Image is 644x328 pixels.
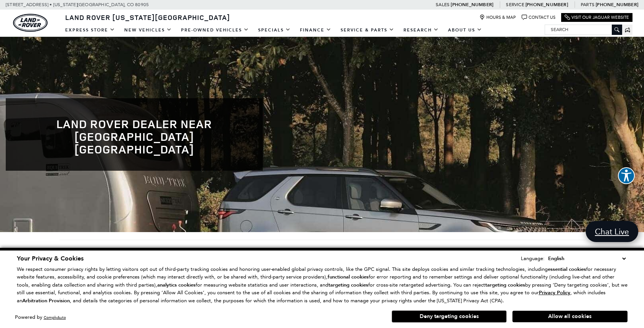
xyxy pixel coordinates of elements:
div: Powered by [15,315,66,320]
a: [PHONE_NUMBER] [525,2,568,8]
a: Pre-Owned Vehicles [176,23,254,37]
button: Deny targeting cookies [392,310,507,323]
span: Sales [436,2,450,7]
span: Chat Live [591,226,633,237]
a: Specials [254,23,295,37]
a: Service & Parts [336,23,399,37]
div: Language: [521,256,545,261]
a: Contact Us [522,15,555,20]
a: [STREET_ADDRESS] • [US_STATE][GEOGRAPHIC_DATA], CO 80905 [6,2,149,7]
h1: Land Rover Dealer near [GEOGRAPHIC_DATA] [GEOGRAPHIC_DATA] [17,117,251,155]
a: Hours & Map [479,15,516,20]
span: Land Rover [US_STATE][GEOGRAPHIC_DATA] [65,13,230,22]
aside: Accessibility Help Desk [618,167,635,186]
button: Explore your accessibility options [618,167,635,184]
span: Parts [581,2,595,7]
button: Allow all cookies [512,311,628,322]
a: land-rover [13,14,48,32]
a: Research [399,23,443,37]
a: [PHONE_NUMBER] [596,2,638,8]
strong: Arbitration Provision [22,297,70,304]
a: [PHONE_NUMBER] [451,2,493,8]
img: Land Rover [13,14,48,32]
span: Service [506,2,524,7]
a: New Vehicles [120,23,176,37]
a: Visit Our Jaguar Website [565,15,629,20]
a: Land Rover [US_STATE][GEOGRAPHIC_DATA] [61,13,235,22]
a: ComplyAuto [44,315,66,320]
input: Search [545,25,622,34]
u: Privacy Policy [539,289,570,296]
p: We respect consumer privacy rights by letting visitors opt out of third-party tracking cookies an... [17,265,628,305]
select: Language Select [546,254,628,263]
a: Finance [295,23,336,37]
a: EXPRESS STORE [61,23,120,37]
a: About Us [443,23,487,37]
strong: targeting cookies [328,282,368,288]
strong: functional cookies [328,274,369,280]
strong: analytics cookies [157,282,196,288]
a: Chat Live [586,221,638,242]
span: Your Privacy & Cookies [17,254,84,263]
strong: targeting cookies [485,282,525,288]
nav: Main Navigation [61,23,487,37]
strong: essential cookies [548,266,586,273]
